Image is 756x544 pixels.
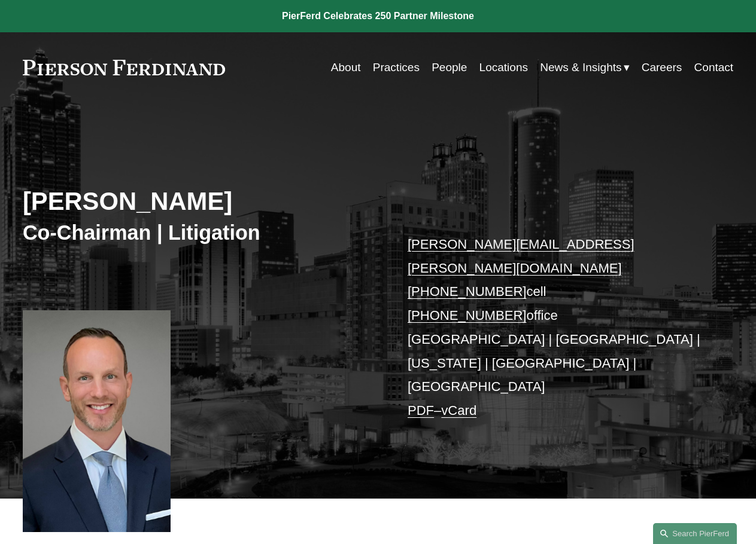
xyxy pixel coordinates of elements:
[408,284,526,299] a: [PHONE_NUMBER]
[432,56,467,79] a: People
[540,57,621,78] span: News & Insights
[331,56,361,79] a: About
[23,187,378,217] h2: [PERSON_NAME]
[479,56,528,79] a: Locations
[441,403,476,418] a: vCard
[540,56,629,79] a: folder dropdown
[408,403,434,418] a: PDF
[408,308,526,323] a: [PHONE_NUMBER]
[653,523,737,544] a: Search this site
[694,56,734,79] a: Contact
[373,56,420,79] a: Practices
[408,237,634,276] a: [PERSON_NAME][EMAIL_ADDRESS][PERSON_NAME][DOMAIN_NAME]
[408,233,704,423] p: cell office [GEOGRAPHIC_DATA] | [GEOGRAPHIC_DATA] | [US_STATE] | [GEOGRAPHIC_DATA] | [GEOGRAPHIC_...
[642,56,682,79] a: Careers
[23,220,378,245] h3: Co-Chairman | Litigation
